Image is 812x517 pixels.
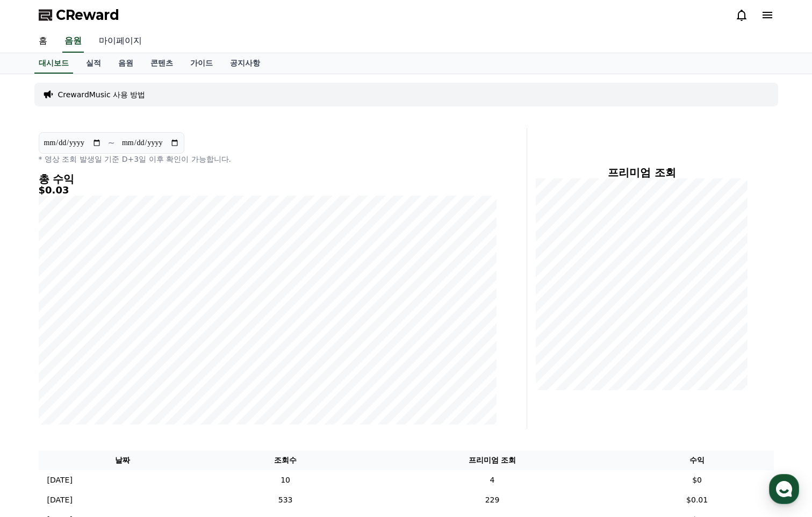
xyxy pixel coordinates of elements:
h4: 총 수익 [39,173,497,185]
a: 대시보드 [34,53,73,74]
span: 대화 [98,357,111,366]
h5: $0.03 [39,185,497,196]
a: 콘텐츠 [142,53,182,74]
a: 실적 [77,53,110,74]
td: 229 [364,490,620,510]
a: 마이페이지 [90,30,150,53]
p: [DATE] [47,494,73,506]
td: 10 [207,470,364,490]
span: 설정 [166,357,179,365]
th: 날짜 [39,450,207,470]
a: 대화 [71,341,139,368]
h4: 프리미엄 조회 [536,167,748,178]
span: CReward [56,6,119,24]
a: 공지사항 [221,53,269,74]
td: 4 [364,470,620,490]
p: * 영상 조회 발생일 기준 D+3일 이후 확인이 가능합니다. [39,154,497,164]
a: 홈 [3,341,71,368]
p: [DATE] [47,475,73,486]
td: $0 [621,470,774,490]
a: 가이드 [182,53,221,74]
a: CrewardMusic 사용 방법 [58,89,146,100]
th: 조회수 [207,450,364,470]
a: 홈 [30,30,56,53]
a: 설정 [139,341,206,368]
a: 음원 [110,53,142,74]
td: $0.01 [621,490,774,510]
a: CReward [39,6,119,24]
td: 533 [207,490,364,510]
th: 수익 [621,450,774,470]
a: 음원 [62,30,84,53]
span: 홈 [34,357,40,365]
th: 프리미엄 조회 [364,450,620,470]
p: ~ [108,137,115,149]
